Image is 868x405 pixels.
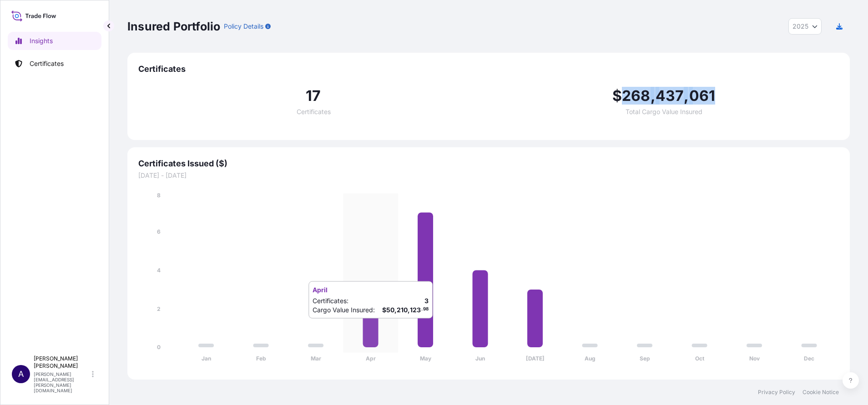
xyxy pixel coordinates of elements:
[157,305,161,312] tspan: 2
[585,355,595,362] tspan: Aug
[157,192,161,199] tspan: 8
[366,355,376,362] tspan: Apr
[18,370,24,379] span: A
[138,171,839,180] span: [DATE] - [DATE]
[138,158,839,169] span: Certificates Issued ($)
[256,355,266,362] tspan: Feb
[306,89,321,103] span: 17
[689,89,716,103] span: 061
[640,355,650,362] tspan: Sep
[695,355,705,362] tspan: Oct
[758,389,795,396] a: Privacy Policy
[651,89,656,103] span: ,
[202,355,211,362] tspan: Jan
[127,19,220,34] p: Insured Portfolio
[30,59,64,68] p: Certificates
[34,371,90,393] p: [PERSON_NAME][EMAIL_ADDRESS][PERSON_NAME][DOMAIN_NAME]
[622,89,651,103] span: 268
[420,355,432,362] tspan: May
[157,267,161,274] tspan: 4
[802,389,839,396] a: Cookie Notice
[157,228,161,235] tspan: 6
[30,36,53,45] p: Insights
[475,355,485,362] tspan: Jun
[656,89,684,103] span: 437
[224,22,263,31] p: Policy Details
[749,355,760,362] tspan: Nov
[34,355,90,370] p: [PERSON_NAME] [PERSON_NAME]
[297,109,331,115] span: Certificates
[526,355,545,362] tspan: [DATE]
[8,32,101,50] a: Insights
[8,55,101,73] a: Certificates
[792,22,808,31] span: 2025
[138,64,839,75] span: Certificates
[311,355,321,362] tspan: Mar
[684,89,689,103] span: ,
[626,109,702,115] span: Total Cargo Value Insured
[157,344,161,350] tspan: 0
[788,18,822,35] button: Year Selector
[612,89,622,103] span: $
[804,355,814,362] tspan: Dec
